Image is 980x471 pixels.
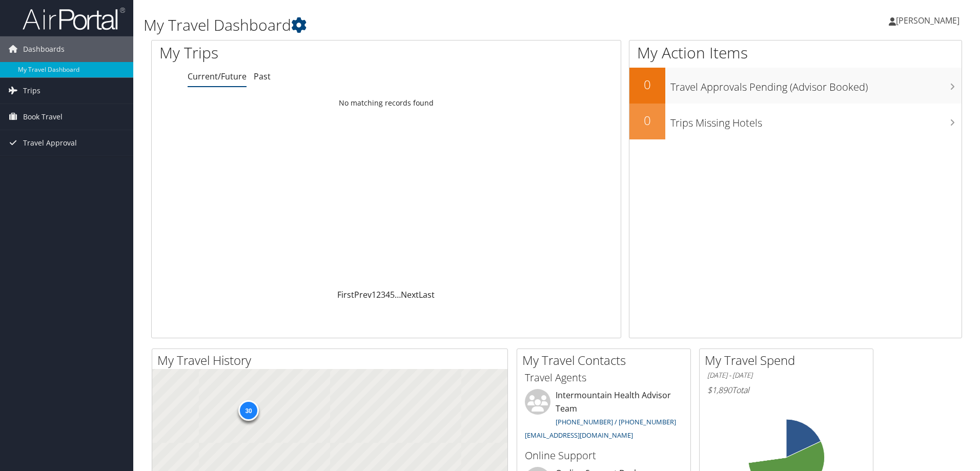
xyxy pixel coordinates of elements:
a: 0Trips Missing Hotels [629,104,962,139]
h2: 0 [629,112,665,129]
a: 2 [376,289,381,300]
h3: Trips Missing Hotels [670,111,962,130]
a: 4 [385,289,390,300]
a: Next [401,289,419,300]
a: Past [254,71,271,82]
span: … [395,289,401,300]
h6: [DATE] - [DATE] [707,371,865,380]
h2: My Travel Contacts [522,352,690,369]
span: [PERSON_NAME] [896,15,959,26]
h1: My Trips [159,42,418,64]
div: 30 [238,400,259,421]
a: [EMAIL_ADDRESS][DOMAIN_NAME] [525,431,633,440]
a: [PHONE_NUMBER] / [PHONE_NUMBER] [556,417,676,426]
a: [PERSON_NAME] [889,5,970,36]
span: Dashboards [23,36,65,62]
img: airportal-logo.png [23,7,125,31]
span: Book Travel [23,104,63,130]
a: Last [419,289,435,300]
h3: Online Support [525,448,683,463]
a: 5 [390,289,395,300]
h2: My Travel History [157,352,507,369]
span: Travel Approval [23,130,77,156]
span: Trips [23,78,40,104]
a: 1 [372,289,376,300]
span: $1,890 [707,384,732,396]
a: First [337,289,354,300]
li: Intermountain Health Advisor Team [520,389,688,444]
h6: Total [707,384,865,396]
h3: Travel Approvals Pending (Advisor Booked) [670,75,962,94]
a: 3 [381,289,385,300]
h1: My Action Items [629,42,962,64]
a: 0Travel Approvals Pending (Advisor Booked) [629,68,962,104]
h2: My Travel Spend [705,352,873,369]
td: No matching records found [152,94,621,112]
h1: My Travel Dashboard [144,14,695,36]
a: Prev [354,289,372,300]
a: Current/Future [188,71,247,82]
h3: Travel Agents [525,371,683,385]
h2: 0 [629,76,665,93]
